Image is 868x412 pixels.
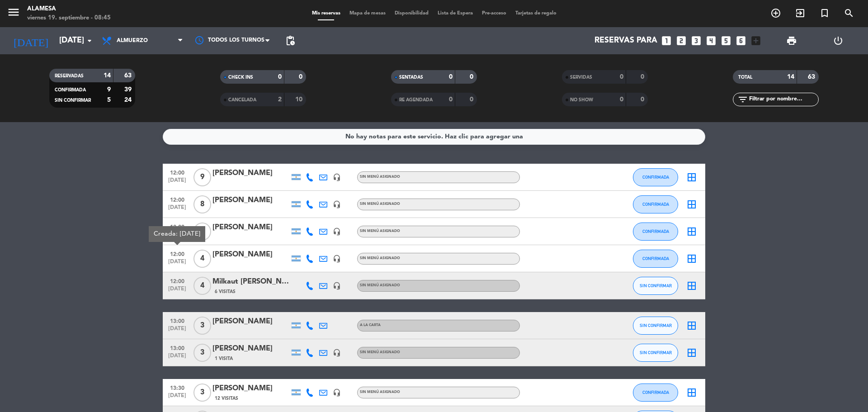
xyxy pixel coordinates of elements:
span: Sin menú asignado [360,256,400,260]
span: 12:00 [166,221,189,232]
strong: 5 [107,97,111,103]
span: Sin menú asignado [360,390,400,394]
i: border_all [686,320,697,331]
div: [PERSON_NAME] [212,343,289,355]
span: 5 [193,223,211,241]
strong: 0 [449,96,453,103]
span: RESERVADAS [55,74,84,78]
span: Reservas para [594,36,657,45]
span: CONFIRMADA [642,175,669,180]
i: headset_mic [333,282,341,290]
span: 4 [193,250,211,268]
i: border_all [686,199,697,210]
div: LOG OUT [815,27,861,54]
strong: 14 [104,72,111,79]
span: Mapa de mesas [345,11,390,16]
i: looks_5 [720,35,732,47]
div: [PERSON_NAME] [212,383,289,394]
span: print [786,35,797,46]
button: CONFIRMADA [633,250,678,268]
strong: 0 [641,74,646,80]
span: 12:00 [166,194,189,204]
i: looks_one [660,35,672,47]
span: CONFIRMADA [642,256,669,261]
span: CHECK INS [228,75,253,80]
i: border_all [686,253,697,264]
i: border_all [686,347,697,358]
span: 9 [193,168,211,186]
i: headset_mic [333,173,341,181]
i: [DATE] [7,31,55,51]
i: looks_two [675,35,687,47]
div: [PERSON_NAME] [212,316,289,327]
button: CONFIRMADA [633,223,678,241]
strong: 0 [620,74,623,80]
strong: 24 [124,97,133,103]
span: SIN CONFIRMAR [55,98,91,103]
i: arrow_drop_down [84,35,95,46]
span: 12 Visitas [215,395,238,402]
div: Milkaut [PERSON_NAME] [212,276,289,288]
span: 12:00 [166,167,189,177]
span: [DATE] [166,393,189,403]
span: Sin menú asignado [360,350,400,354]
span: 13:00 [166,342,189,353]
i: exit_to_app [795,8,806,19]
button: CONFIRMADA [633,195,678,213]
strong: 39 [124,86,133,93]
i: menu [7,5,20,19]
strong: 10 [295,96,304,103]
button: CONFIRMADA [633,168,678,186]
span: [DATE] [166,353,189,363]
input: Filtrar por nombre... [748,95,818,104]
span: Pre-acceso [477,11,511,16]
span: 6 Visitas [215,288,236,295]
i: border_all [686,280,697,291]
strong: 0 [470,74,475,80]
div: No hay notas para este servicio. Haz clic para agregar una [345,132,523,142]
i: headset_mic [333,227,341,236]
span: SERVIDAS [570,75,592,80]
span: 3 [193,344,211,362]
strong: 0 [620,96,623,103]
span: 1 Visita [215,355,233,362]
button: CONFIRMADA [633,384,678,402]
span: CONFIRMADA [642,390,669,395]
strong: 0 [641,96,646,103]
span: 3 [193,384,211,402]
span: Tarjetas de regalo [511,11,561,16]
strong: 0 [299,74,304,80]
span: Almuerzo [117,38,148,44]
i: add_circle_outline [770,8,781,19]
strong: 9 [107,86,111,93]
i: turned_in_not [819,8,830,19]
button: menu [7,5,20,22]
strong: 0 [449,74,453,80]
span: Lista de Espera [433,11,477,16]
span: Sin menú asignado [360,175,400,179]
span: CONFIRMADA [642,229,669,234]
div: [PERSON_NAME] [212,194,289,206]
span: [DATE] [166,177,189,188]
i: looks_6 [735,35,747,47]
span: CANCELADA [228,98,256,102]
i: looks_4 [705,35,717,47]
div: Creada: [DATE] [149,226,205,242]
strong: 2 [278,96,282,103]
span: A LA CARTA [360,323,381,327]
i: border_all [686,172,697,183]
span: 13:30 [166,382,189,393]
span: CONFIRMADA [642,202,669,207]
strong: 0 [470,96,475,103]
span: SENTADAS [399,75,423,80]
span: SIN CONFIRMAR [640,283,672,288]
i: power_settings_new [833,35,844,46]
strong: 63 [124,72,133,79]
i: search [844,8,854,19]
span: Sin menú asignado [360,202,400,206]
span: SIN CONFIRMAR [640,350,672,355]
span: Disponibilidad [390,11,433,16]
i: border_all [686,387,697,398]
button: SIN CONFIRMAR [633,277,678,295]
strong: 14 [787,74,794,80]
